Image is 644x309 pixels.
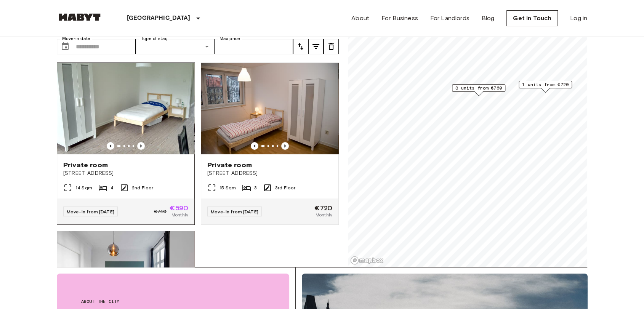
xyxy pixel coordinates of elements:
div: Map marker [519,81,572,93]
button: Previous image [281,142,289,150]
span: [STREET_ADDRESS] [63,170,188,177]
span: Move-in from [DATE] [67,209,114,215]
a: For Landlords [430,14,469,23]
span: €740 [154,208,167,215]
label: Move-in date [62,35,90,42]
span: Private room [63,160,108,170]
span: Move-in from [DATE] [211,209,258,215]
button: tune [293,39,308,54]
span: 4 [111,184,114,191]
span: Monthly [316,211,332,218]
span: Monthly [171,211,188,218]
a: Blog [482,14,495,23]
button: Previous image [251,142,258,150]
button: tune [324,39,339,54]
img: Habyt [57,13,103,21]
span: 3 units from €760 [455,85,502,91]
button: Choose date [58,39,73,54]
button: tune [308,39,324,54]
span: Private room [207,160,252,170]
label: Type of stay [141,35,168,42]
button: Previous image [107,142,114,150]
span: 1 units from €720 [522,81,569,88]
a: Mapbox logo [350,256,384,265]
span: [STREET_ADDRESS] [207,170,332,177]
img: Marketing picture of unit DE-03-015-02M [57,63,194,154]
a: About [351,14,369,23]
label: Max price [219,35,240,42]
span: 2nd Floor [132,184,153,191]
span: About the city [81,298,265,305]
a: For Business [381,14,418,23]
span: €590 [170,205,188,211]
span: 15 Sqm [219,184,236,191]
a: Log in [570,14,587,23]
button: Previous image [137,142,145,150]
a: Marketing picture of unit DE-03-031-01MPrevious imagePrevious imagePrivate room[STREET_ADDRESS]15... [201,62,339,225]
div: Map marker [452,84,505,96]
span: 3 [254,184,257,191]
img: Marketing picture of unit DE-03-031-01M [201,63,338,154]
p: [GEOGRAPHIC_DATA] [127,14,191,23]
span: 3rd Floor [275,184,295,191]
a: Marketing picture of unit DE-03-015-02MPrevious imagePrevious imagePrivate room[STREET_ADDRESS]14... [57,62,195,225]
span: 14 Sqm [75,184,92,191]
a: Get in Touch [506,10,558,26]
span: €720 [314,205,332,211]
